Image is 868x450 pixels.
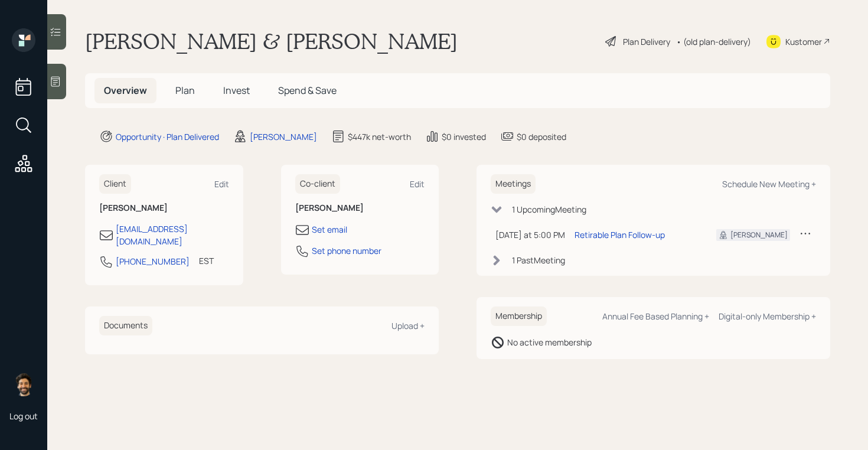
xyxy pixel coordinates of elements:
[99,316,152,335] h6: Documents
[214,178,229,190] div: Edit
[722,178,816,190] div: Schedule New Meeting +
[116,255,190,268] div: [PHONE_NUMBER]
[676,35,751,48] div: • (old plan-delivery)
[295,174,340,194] h6: Co-client
[410,178,425,190] div: Edit
[9,410,38,422] div: Log out
[517,131,566,143] div: $0 deposited
[391,320,425,331] div: Upload +
[719,311,816,322] div: Digital-only Membership +
[491,306,547,326] h6: Membership
[116,223,229,247] div: [EMAIL_ADDRESS][DOMAIN_NAME]
[85,28,458,54] h1: [PERSON_NAME] & [PERSON_NAME]
[250,131,317,143] div: [PERSON_NAME]
[491,174,536,194] h6: Meetings
[312,223,347,236] div: Set email
[12,373,35,396] img: eric-schwartz-headshot.png
[116,131,219,143] div: Opportunity · Plan Delivered
[104,84,147,97] span: Overview
[278,84,337,97] span: Spend & Save
[199,255,214,267] div: EST
[223,84,250,97] span: Invest
[442,131,486,143] div: $0 invested
[99,174,131,194] h6: Client
[312,244,381,257] div: Set phone number
[512,203,586,216] div: 1 Upcoming Meeting
[295,203,425,213] h6: [PERSON_NAME]
[623,35,670,48] div: Plan Delivery
[507,336,592,348] div: No active membership
[602,311,709,322] div: Annual Fee Based Planning +
[575,229,665,241] div: Retirable Plan Follow-up
[495,229,565,241] div: [DATE] at 5:00 PM
[348,131,411,143] div: $447k net-worth
[175,84,195,97] span: Plan
[730,230,788,240] div: [PERSON_NAME]
[512,254,565,266] div: 1 Past Meeting
[785,35,822,48] div: Kustomer
[99,203,229,213] h6: [PERSON_NAME]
